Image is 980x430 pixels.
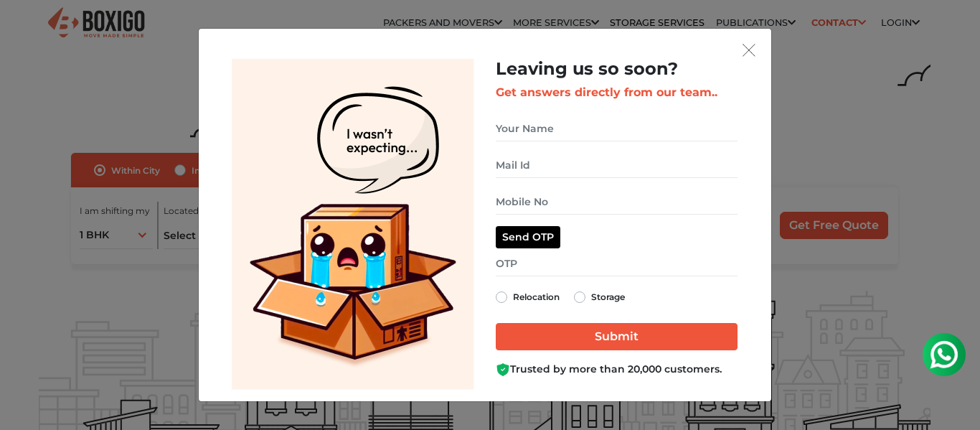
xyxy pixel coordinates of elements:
img: whatsapp-icon.svg [14,14,43,43]
img: Boxigo Customer Shield [496,363,510,377]
h3: Get answers directly from our team.. [496,85,738,99]
input: Your Name [496,116,738,141]
img: Lead Welcome Image [232,59,474,390]
label: Relocation [513,289,560,306]
button: Send OTP [496,226,560,248]
h2: Leaving us so soon? [496,59,738,80]
label: Storage [591,289,625,306]
input: Submit [496,323,738,350]
input: OTP [496,251,738,276]
div: Trusted by more than 20,000 customers. [496,362,738,377]
input: Mail Id [496,153,738,178]
input: Mobile No [496,190,738,215]
img: exit [743,44,755,57]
